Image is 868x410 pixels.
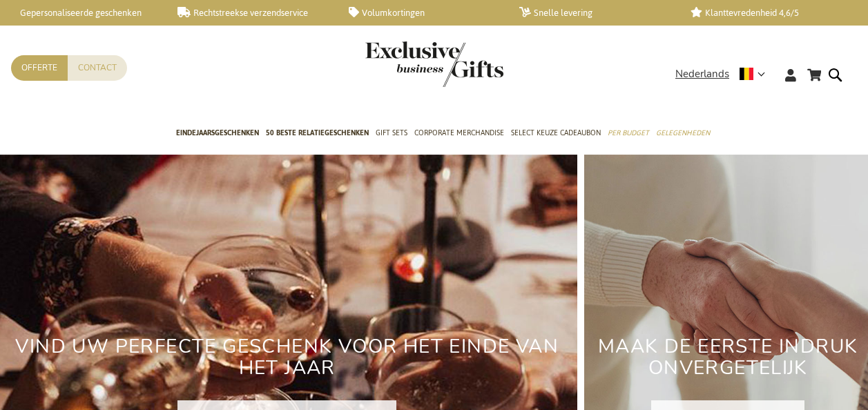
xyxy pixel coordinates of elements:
span: Gift Sets [376,126,407,140]
a: Rechtstreekse verzendservice [177,7,326,19]
span: Nederlands [675,66,729,82]
a: Gift Sets [376,117,407,151]
span: Gelegenheden [656,126,710,140]
img: Exclusive Business gifts logo [365,41,503,87]
a: Per Budget [608,117,649,151]
a: Select Keuze Cadeaubon [511,117,601,151]
a: Gelegenheden [656,117,710,151]
span: Eindejaarsgeschenken [176,126,259,140]
span: Corporate Merchandise [414,126,504,140]
a: Contact [68,55,127,81]
span: 50 beste relatiegeschenken [266,126,369,140]
a: store logo [365,41,434,87]
a: Klanttevredenheid 4,6/5 [691,7,839,19]
a: Eindejaarsgeschenken [176,117,259,151]
span: Per Budget [608,126,649,140]
a: Volumkortingen [349,7,497,19]
a: Gepersonaliseerde geschenken [7,7,155,19]
a: 50 beste relatiegeschenken [266,117,369,151]
a: Snelle levering [519,7,668,19]
a: Offerte [11,55,68,81]
span: Select Keuze Cadeaubon [511,126,601,140]
a: Corporate Merchandise [414,117,504,151]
